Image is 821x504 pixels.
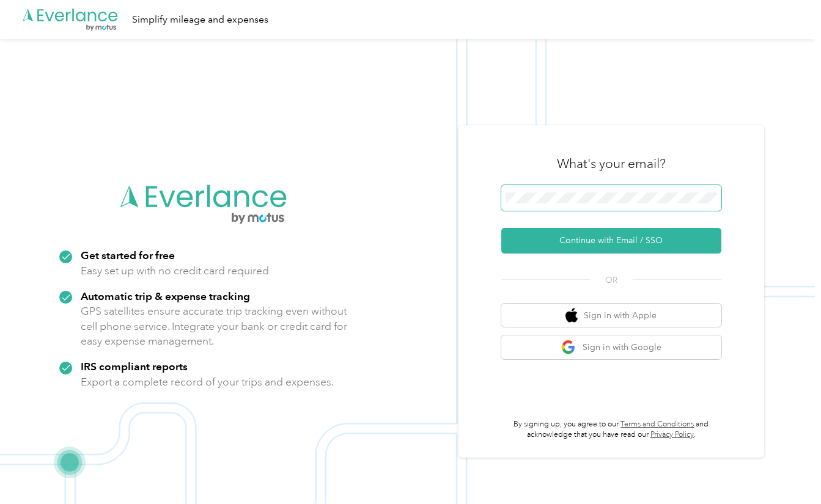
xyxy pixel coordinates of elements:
h3: What's your email? [557,155,666,172]
a: Terms and Conditions [620,420,694,429]
button: Continue with Email / SSO [501,228,721,254]
p: By signing up, you agree to our and acknowledge that you have read our . [501,419,721,440]
strong: Automatic trip & expense tracking [81,290,250,302]
strong: IRS compliant reports [81,360,188,373]
img: apple logo [565,308,578,323]
p: Export a complete record of your trips and expenses. [81,374,334,390]
strong: Get started for free [81,249,175,261]
a: Privacy Policy [650,430,694,439]
p: Easy set up with no credit card required [81,263,269,279]
div: Simplify mileage and expenses [132,12,268,27]
p: GPS satellites ensure accurate trip tracking even without cell phone service. Integrate your bank... [81,304,348,349]
span: OR [590,274,633,287]
button: apple logoSign in with Apple [501,304,721,327]
button: google logoSign in with Google [501,335,721,359]
iframe: Everlance-gr Chat Button Frame [753,436,821,504]
img: google logo [561,340,576,355]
